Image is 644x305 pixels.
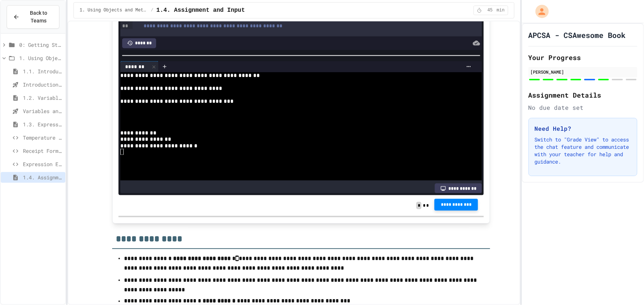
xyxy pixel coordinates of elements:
[23,67,62,75] span: 1.1. Introduction to Algorithms, Programming, and Compilers
[535,136,631,165] p: Switch to "Grade View" to access the chat feature and communicate with your teacher for help and ...
[23,134,62,141] span: Temperature Display Fix
[528,3,551,20] div: My Account
[23,107,62,115] span: Variables and Data Types - Quiz
[23,81,62,88] span: Introduction to Algorithms, Programming, and Compilers
[528,52,637,63] h2: Your Progress
[531,69,635,75] div: [PERSON_NAME]
[80,7,148,13] span: 1. Using Objects and Methods
[528,90,637,100] h2: Assignment Details
[19,54,62,62] span: 1. Using Objects and Methods
[23,147,62,155] span: Receipt Formatter
[528,103,637,112] div: No due date set
[24,9,53,25] span: Back to Teams
[156,6,245,15] span: 1.4. Assignment and Input
[7,5,59,29] button: Back to Teams
[23,160,62,168] span: Expression Evaluator Fix
[19,41,62,49] span: 0: Getting Started
[151,7,153,13] span: /
[484,7,496,13] span: 45
[535,124,631,133] h3: Need Help?
[528,30,626,40] h1: APCSA - CSAwesome Book
[497,7,505,13] span: min
[23,120,62,128] span: 1.3. Expressions and Output [New]
[23,94,62,102] span: 1.2. Variables and Data Types
[23,173,62,181] span: 1.4. Assignment and Input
